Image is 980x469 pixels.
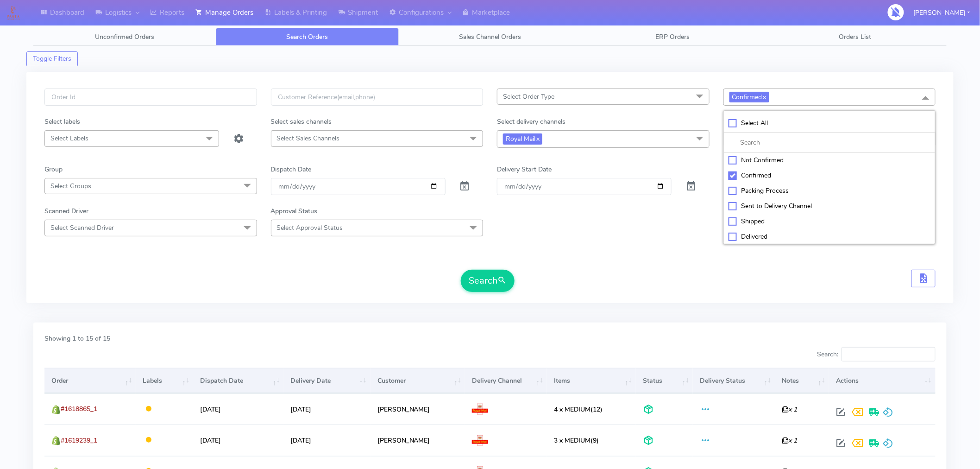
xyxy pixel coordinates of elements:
i: x 1 [782,436,798,445]
label: Select sales channels [271,117,332,127]
label: Select delivery channels [497,117,565,127]
span: #1619239_1 [61,436,97,445]
td: [PERSON_NAME] [371,425,465,456]
td: [DATE] [283,393,370,425]
span: #1618865_1 [61,405,97,413]
span: Search Orders [287,32,328,41]
span: Royal Mail [503,133,542,144]
label: Group [44,165,63,174]
ul: Tabs [33,28,947,46]
span: (12) [554,405,603,414]
button: [PERSON_NAME] [907,3,977,22]
div: Select All [729,118,931,128]
label: Dispatch Date [271,165,312,174]
th: Status: activate to sort column ascending [636,368,693,393]
input: Order Id [44,89,257,106]
th: Items: activate to sort column ascending [547,368,636,393]
img: Royal Mail [472,404,488,415]
div: Shipped [729,216,931,226]
i: x 1 [782,405,798,414]
span: Orders List [839,32,872,41]
td: [DATE] [193,393,284,425]
span: 3 x MEDIUM [554,436,591,445]
span: Select Groups [50,182,91,190]
div: Packing Process [729,186,931,196]
span: ERP Orders [655,32,690,41]
button: Toggle Filters [26,51,78,66]
span: Select Labels [50,134,88,143]
span: Select Approval Status [277,223,343,232]
div: Delivered [729,232,931,241]
td: [DATE] [283,425,370,456]
img: shopify.png [51,436,61,445]
th: Customer: activate to sort column ascending [371,368,465,393]
span: 4 x MEDIUM [554,405,591,414]
div: Sent to Delivery Channel [729,201,931,211]
a: x [762,92,766,101]
td: [PERSON_NAME] [371,393,465,425]
button: Search [461,270,515,292]
span: Select Order Type [503,92,554,101]
th: Labels: activate to sort column ascending [136,368,193,393]
span: Unconfirmed Orders [95,32,154,41]
span: Sales Channel Orders [459,32,521,41]
input: multiselect-search [729,138,931,147]
label: Showing 1 to 15 of 15 [44,334,110,343]
label: Approval Status [271,206,318,216]
input: Search: [842,347,936,362]
td: [DATE] [193,425,284,456]
label: Select labels [44,117,80,127]
img: Royal Mail [472,435,488,446]
th: Delivery Channel: activate to sort column ascending [465,368,547,393]
img: shopify.png [51,405,61,414]
div: Not Confirmed [729,155,931,165]
span: Confirmed [729,92,769,102]
input: Customer Reference(email,phone) [271,89,484,106]
div: Confirmed [729,171,931,180]
label: Scanned Driver [44,206,88,216]
label: Search: [817,347,936,362]
span: Select Scanned Driver [50,223,114,232]
a: x [535,133,540,143]
th: Notes: activate to sort column ascending [775,368,829,393]
th: Actions: activate to sort column ascending [829,368,936,393]
th: Dispatch Date: activate to sort column ascending [193,368,284,393]
th: Delivery Status: activate to sort column ascending [693,368,775,393]
th: Order: activate to sort column ascending [44,368,136,393]
span: (9) [554,436,599,445]
span: Select Sales Channels [277,134,340,143]
th: Delivery Date: activate to sort column ascending [283,368,370,393]
label: Delivery Start Date [497,165,552,174]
